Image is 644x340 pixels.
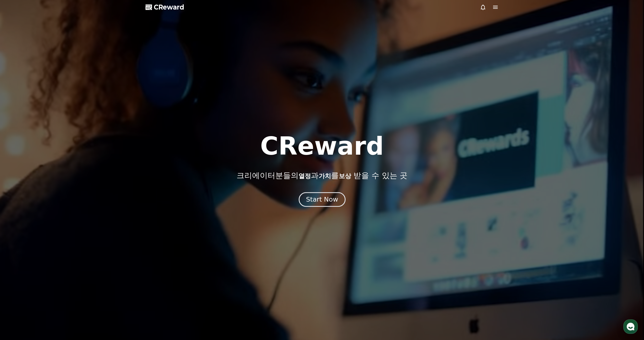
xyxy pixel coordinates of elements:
a: Start Now [300,198,344,203]
span: 설정 [80,171,86,175]
span: CReward [154,3,184,11]
a: CReward [146,3,184,11]
span: 보상 [339,172,351,180]
a: 설정 [67,163,99,176]
a: 대화 [34,163,67,176]
span: 열정 [299,172,311,180]
button: Start Now [299,192,345,207]
a: 홈 [2,163,34,176]
h1: CReward [260,134,384,159]
div: Start Now [306,195,338,204]
span: 홈 [16,171,19,175]
span: 가치 [319,172,331,180]
span: 대화 [47,171,53,176]
p: 크리에이터분들의 과 를 받을 수 있는 곳 [237,171,407,180]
